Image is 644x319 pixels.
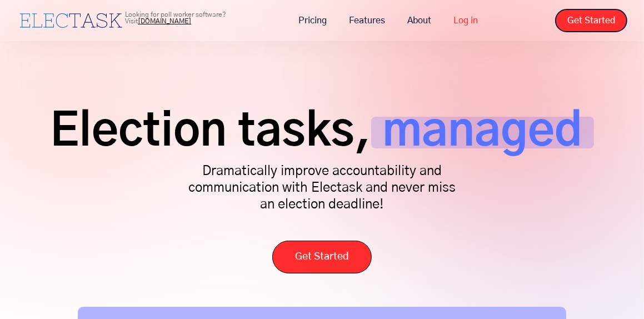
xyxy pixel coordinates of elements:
a: [DOMAIN_NAME] [138,18,191,24]
p: Dramatically improve accountability and communication with Electask and never miss an election de... [183,163,461,213]
a: Pricing [287,9,338,32]
span: managed [371,117,594,148]
span: Election tasks, [50,117,371,148]
a: Features [338,9,396,32]
a: About [396,9,442,32]
a: Get Started [555,9,627,32]
a: Log in [442,9,489,32]
a: Get Started [272,241,372,273]
a: home [17,11,125,31]
p: Looking for poll worker software? Visit [125,11,282,24]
